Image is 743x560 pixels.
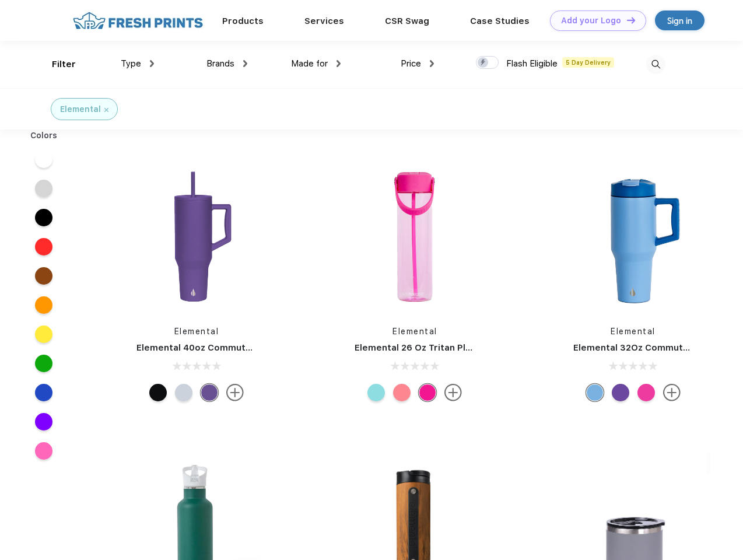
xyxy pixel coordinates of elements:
img: func=resize&h=266 [119,159,274,314]
span: Made for [291,58,328,69]
a: CSR Swag [385,16,429,26]
span: 5 Day Delivery [562,57,614,68]
img: func=resize&h=266 [337,159,492,314]
a: Elemental 32Oz Commuter Tumbler [573,342,732,353]
img: fo%20logo%202.webp [69,10,206,31]
span: Type [121,58,141,69]
a: Products [222,16,264,26]
div: Purple [612,384,629,401]
div: Add your Logo [561,16,621,26]
div: Elemental [60,103,101,116]
span: Brands [206,58,234,69]
span: Flash Eligible [506,58,558,69]
img: dropdown.png [337,60,341,67]
div: Colors [22,129,66,142]
a: Sign in [655,10,705,30]
img: filter_cancel.svg [104,108,108,112]
img: dropdown.png [243,60,247,67]
img: more.svg [444,384,462,401]
a: Elemental 26 Oz Tritan Plastic Water Bottle [355,342,548,353]
div: Aurora Dream [175,384,192,401]
img: func=resize&h=266 [556,159,711,314]
img: more.svg [663,384,681,401]
img: dropdown.png [150,60,154,67]
div: Sign in [667,14,692,27]
div: Black Speckle [149,384,167,401]
img: dropdown.png [430,60,434,67]
a: Elemental 40oz Commuter Tumbler [136,342,295,353]
a: Services [304,16,344,26]
a: Elemental [392,327,437,336]
span: Price [401,58,421,69]
a: Elemental [174,327,219,336]
div: Filter [52,58,76,71]
img: desktop_search.svg [646,55,665,74]
div: Rose [393,384,411,401]
div: Purple [201,384,218,401]
a: Elemental [611,327,656,336]
div: Hot Pink [637,384,655,401]
div: Hot pink [419,384,436,401]
div: Berry breeze [367,384,385,401]
div: Ocean Blue [586,384,604,401]
img: DT [627,17,635,23]
img: more.svg [226,384,244,401]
